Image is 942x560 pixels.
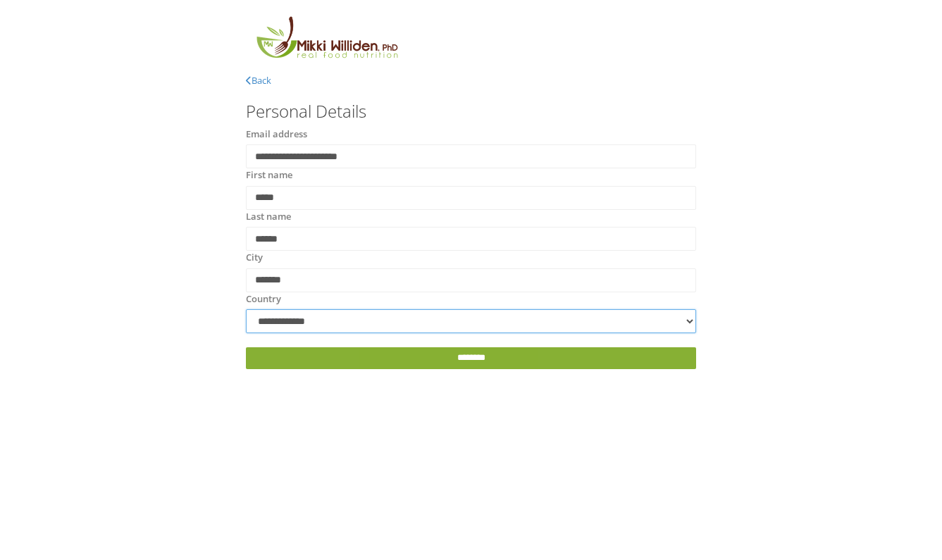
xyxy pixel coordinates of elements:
[246,102,696,120] h3: Personal Details
[246,210,291,224] label: Last name
[246,127,307,142] label: Email address
[246,292,281,306] label: Country
[246,168,292,182] label: First name
[246,251,263,265] label: City
[246,74,271,87] a: Back
[246,14,407,67] img: MikkiLogoMain.png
